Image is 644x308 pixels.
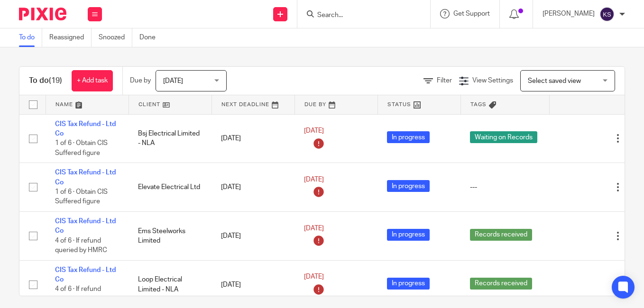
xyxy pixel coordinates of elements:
span: 4 of 6 · If refund queried by HMRC [55,237,107,254]
img: Pixie [19,8,66,20]
span: [DATE] [304,127,324,134]
span: View Settings [472,77,513,84]
span: In progress [387,229,430,241]
td: Bsj Electrical Limited - NLA [129,114,212,163]
span: Waiting on Records [470,131,537,143]
p: Due by [130,76,151,85]
span: 1 of 6 · Obtain CIS Suffered figure [55,189,108,205]
td: [DATE] [212,163,294,212]
span: Select saved view [528,78,581,84]
img: svg%3E [599,7,615,22]
a: CIS Tax Refund - Ltd Co [55,169,116,185]
a: Done [139,28,163,47]
div: --- [470,182,540,192]
td: [DATE] [212,212,294,261]
a: Reassigned [49,28,92,47]
a: CIS Tax Refund - Ltd Co [55,267,116,283]
span: [DATE] [163,78,183,84]
span: Get Support [453,10,490,17]
span: In progress [387,131,430,143]
span: Records received [470,229,532,241]
td: Ems Steelworks Limited [129,212,212,261]
span: (19) [49,77,62,84]
a: + Add task [72,70,113,91]
input: Search [316,11,402,20]
h1: To do [29,76,62,86]
span: [DATE] [304,225,324,232]
span: 1 of 6 · Obtain CIS Suffered figure [55,140,108,156]
td: Elevate Electrical Ltd [129,163,212,212]
td: [DATE] [212,114,294,163]
span: [DATE] [304,274,324,281]
a: CIS Tax Refund - Ltd Co [55,218,116,234]
a: CIS Tax Refund - Ltd Co [55,121,116,137]
span: In progress [387,180,430,192]
span: In progress [387,278,430,290]
a: To do [19,28,42,47]
a: Snoozed [99,28,132,47]
p: [PERSON_NAME] [543,9,595,18]
span: [DATE] [304,176,324,183]
span: Filter [437,77,452,84]
span: 4 of 6 · If refund queried by HMRC [55,286,107,303]
span: Tags [470,102,487,107]
span: Records received [470,278,532,290]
